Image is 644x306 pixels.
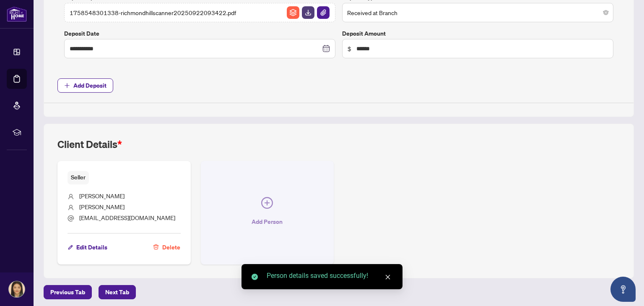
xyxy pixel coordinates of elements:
img: File Download [302,6,314,19]
button: Add Deposit [57,78,113,93]
h2: Client Details [57,137,122,151]
div: Person details saved successfully! [267,271,392,281]
button: Edit Details [68,240,108,254]
span: Received at Branch [347,5,608,21]
span: Next Tab [105,285,129,299]
span: $ [348,44,351,53]
label: Deposit Amount [342,29,613,38]
span: Delete [162,241,180,254]
button: Add Person [201,161,334,264]
button: Delete [153,240,181,254]
span: close [385,274,391,280]
img: logo [7,6,27,22]
span: check-circle [252,274,258,280]
span: plus [64,83,70,88]
button: Previous Tab [44,285,92,299]
button: File Archive [286,6,300,19]
span: Edit Details [76,241,107,254]
button: File Download [301,6,315,19]
a: Close [383,272,392,282]
button: File Attachement [317,6,330,19]
span: [EMAIL_ADDRESS][DOMAIN_NAME] [79,214,175,221]
button: Next Tab [99,285,136,299]
span: 1758548301338-richmondhillscanner20250922093422.pdf [70,8,236,17]
span: [PERSON_NAME] [79,203,125,210]
span: Add Person [252,215,283,228]
span: Previous Tab [50,285,85,299]
span: Seller [68,171,89,184]
img: Profile Icon [9,281,25,297]
button: Open asap [610,277,636,302]
span: Add Deposit [73,79,106,92]
label: Deposit Date [64,29,335,38]
img: File Archive [287,6,299,19]
span: close-circle [603,10,608,15]
span: plus-circle [261,197,273,209]
img: File Attachement [317,6,330,19]
span: 1758548301338-richmondhillscanner20250922093422.pdfFile ArchiveFile DownloadFile Attachement [64,3,335,22]
span: [PERSON_NAME] [79,192,125,200]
